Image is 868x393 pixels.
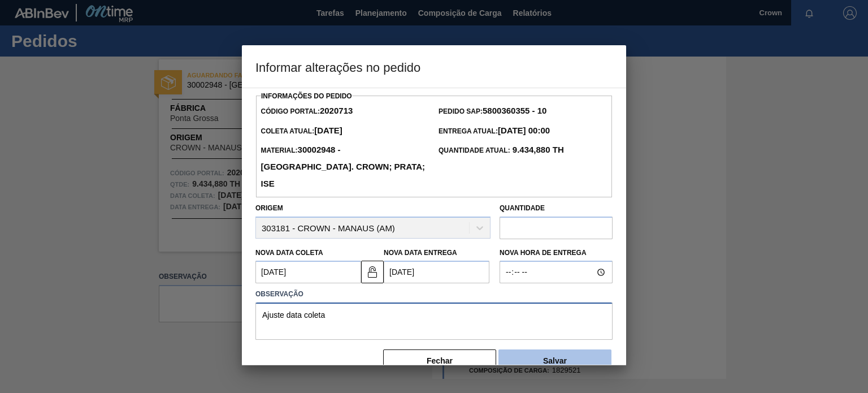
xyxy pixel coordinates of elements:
[242,45,626,88] h3: Informar alterações no pedido
[255,204,283,212] label: Origem
[510,145,564,154] strong: 9.434,880 TH
[314,126,342,135] strong: [DATE]
[366,265,379,279] img: unlocked
[439,127,550,135] span: Entrega Atual:
[255,303,613,340] textarea: Ajuste data coleta
[320,106,353,115] strong: 2020713
[261,146,425,188] span: Material:
[500,204,545,212] label: Quantidade
[361,261,384,283] button: unlocked
[255,249,323,257] label: Nova Data Coleta
[384,249,457,257] label: Nova Data Entrega
[483,106,546,115] strong: 5800360355 - 10
[261,127,342,135] span: Coleta Atual:
[383,349,496,372] button: Fechar
[261,107,353,115] span: Código Portal:
[500,245,613,261] label: Nova Hora de Entrega
[439,146,564,154] span: Quantidade Atual:
[261,145,425,188] strong: 30002948 - [GEOGRAPHIC_DATA]. CROWN; PRATA; ISE
[261,92,352,100] label: Informações do Pedido
[255,286,613,303] label: Observação
[439,107,546,115] span: Pedido SAP:
[498,349,611,372] button: Salvar
[498,126,550,135] strong: [DATE] 00:00
[255,261,361,283] input: dd/mm/yyyy
[384,261,489,283] input: dd/mm/yyyy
